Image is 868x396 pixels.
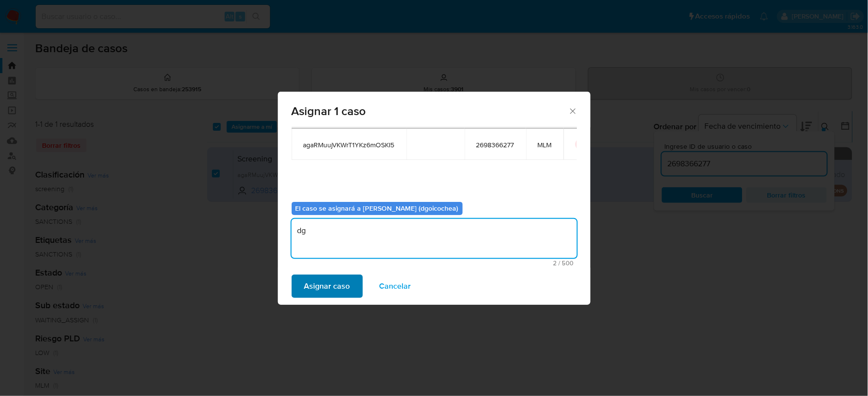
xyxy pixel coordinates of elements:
[304,276,350,297] span: Asignar caso
[367,275,424,298] button: Cancelar
[295,260,574,266] span: Máximo 500 caracteres
[303,140,395,149] span: agaRMuujVKWrT1YKz6mOSKI5
[568,106,577,115] button: Cerrar ventana
[476,140,514,149] span: 2698366277
[380,276,411,297] span: Cancelar
[292,105,569,117] span: Asignar 1 caso
[296,203,459,213] b: El caso se asignará a [PERSON_NAME] (dgoicochea)
[575,139,587,150] button: icon-button
[292,219,577,258] textarea: dg
[292,275,363,298] button: Asignar caso
[538,140,552,149] span: MLM
[278,92,591,305] div: assign-modal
